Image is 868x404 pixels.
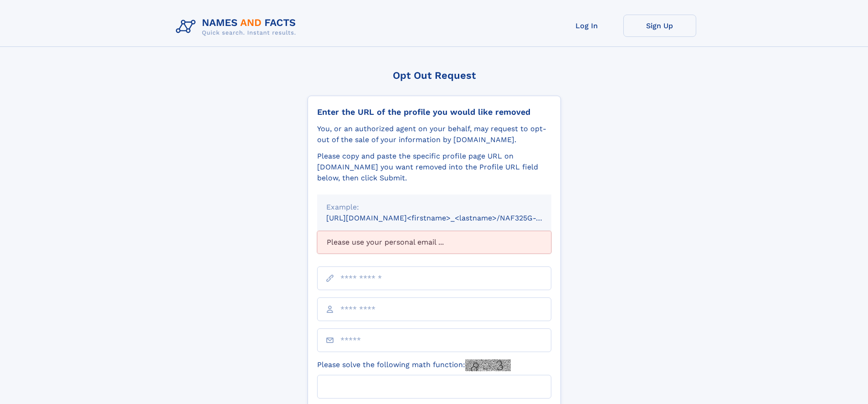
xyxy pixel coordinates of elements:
div: Opt Out Request [308,70,561,81]
div: You, or an authorized agent on your behalf, may request to opt-out of the sale of your informatio... [317,123,551,145]
div: Please use your personal email ... [317,231,551,254]
label: Please solve the following math function: [317,359,511,371]
div: Enter the URL of the profile you would like removed [317,107,551,117]
div: Example: [326,202,542,213]
div: Please copy and paste the specific profile page URL on [DOMAIN_NAME] you want removed into the Pr... [317,151,551,184]
img: Logo Names and Facts [172,15,303,39]
small: [URL][DOMAIN_NAME]<firstname>_<lastname>/NAF325G-xxxxxxxx [326,214,569,222]
a: Log In [550,15,623,37]
a: Sign Up [623,15,696,37]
